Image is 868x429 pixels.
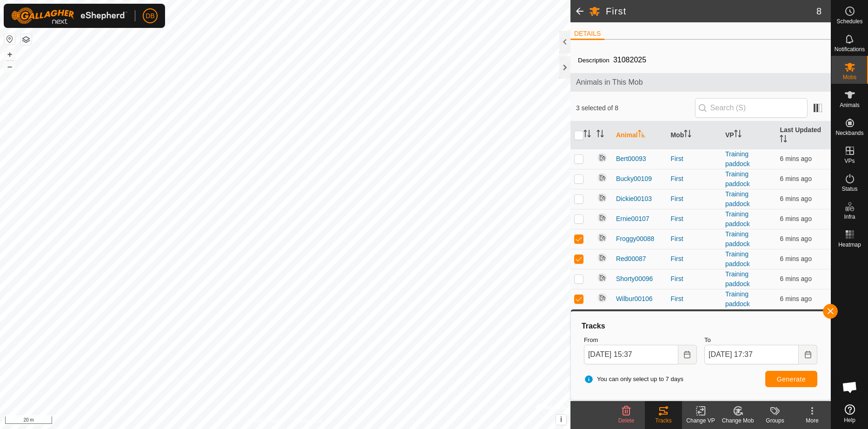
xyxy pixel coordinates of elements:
img: returning off [596,232,608,243]
a: Help [831,401,868,427]
p-sorticon: Activate to sort [596,131,604,139]
span: 3 selected of 8 [576,103,695,113]
img: returning off [596,192,608,203]
a: Training paddock [725,230,750,248]
span: i [560,416,562,423]
div: First [670,174,718,184]
span: Delete [618,417,635,424]
div: First [670,194,718,204]
a: Privacy Policy [248,417,283,425]
img: returning off [596,152,608,163]
div: Tracks [645,416,682,425]
th: VP [722,121,776,149]
a: Training paddock [725,290,750,308]
span: Bert00093 [616,154,646,164]
th: Animal [612,121,667,149]
img: returning off [596,212,608,223]
span: Heatmap [838,242,861,248]
div: First [670,214,718,224]
span: Animals in This Mob [576,77,825,88]
p-sorticon: Activate to sort [780,136,787,144]
span: Froggy00088 [616,234,655,244]
p-sorticon: Activate to sort [734,131,742,139]
span: 15 Oct 2025, 6:34 pm [780,295,811,302]
button: Generate [765,371,817,387]
span: 8 [816,4,822,18]
div: First [670,154,718,164]
span: 15 Oct 2025, 6:34 pm [780,215,811,222]
span: 31082025 [610,52,650,67]
div: Change Mob [719,416,756,425]
span: Red00087 [616,254,646,264]
div: Groups [756,416,794,425]
button: + [4,49,15,60]
span: Status [841,186,857,192]
span: Animals [840,102,860,108]
span: 15 Oct 2025, 6:34 pm [780,235,811,242]
button: Reset Map [4,34,15,45]
a: Training paddock [725,210,750,228]
a: Training paddock [725,190,750,208]
a: Training paddock [725,170,750,188]
span: You can only select up to 7 days [584,375,683,384]
a: Training paddock [725,250,750,268]
p-sorticon: Activate to sort [583,131,591,139]
img: returning off [596,252,608,263]
input: Search (S) [695,98,808,118]
div: Open chat [836,373,864,401]
div: First [670,254,718,264]
button: i [556,415,566,425]
span: DB [146,11,154,21]
span: Notifications [835,47,865,52]
a: Training paddock [725,150,750,168]
th: Last Updated [776,121,831,149]
label: Description [578,57,610,64]
img: Gallagher Logo [11,7,127,24]
div: First [670,274,718,284]
p-sorticon: Activate to sort [684,131,691,139]
span: Neckbands [835,130,863,136]
div: More [794,416,831,425]
img: returning off [596,272,608,283]
button: – [4,61,15,72]
span: Help [844,417,855,423]
img: returning off [596,292,608,303]
span: Wilbur00106 [616,294,653,304]
span: VPs [844,158,855,164]
button: Map Layers [20,34,32,45]
label: To [704,335,817,345]
span: Ernie00107 [616,214,649,224]
button: Choose Date [799,345,817,364]
p-sorticon: Activate to sort [638,131,645,139]
div: First [670,234,718,244]
div: Tracks [580,321,821,332]
li: DETAILS [570,29,604,40]
span: 15 Oct 2025, 6:34 pm [780,175,811,182]
div: First [670,294,718,304]
h2: First [606,6,816,17]
span: 15 Oct 2025, 6:34 pm [780,255,811,262]
span: 15 Oct 2025, 6:34 pm [780,275,811,282]
span: Infra [844,214,855,220]
span: Bucky00109 [616,174,652,184]
div: Change VP [682,416,719,425]
a: Contact Us [294,417,322,425]
th: Mob [667,121,722,149]
span: 15 Oct 2025, 6:34 pm [780,195,811,202]
a: Training paddock [725,270,750,288]
span: Shorty00096 [616,274,653,284]
label: From [584,335,697,345]
img: returning off [596,172,608,183]
span: 15 Oct 2025, 6:34 pm [780,155,811,162]
span: Mobs [843,74,856,80]
span: Generate [777,375,806,383]
span: Schedules [836,19,862,24]
span: Dickie00103 [616,194,652,204]
button: Choose Date [678,345,697,364]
